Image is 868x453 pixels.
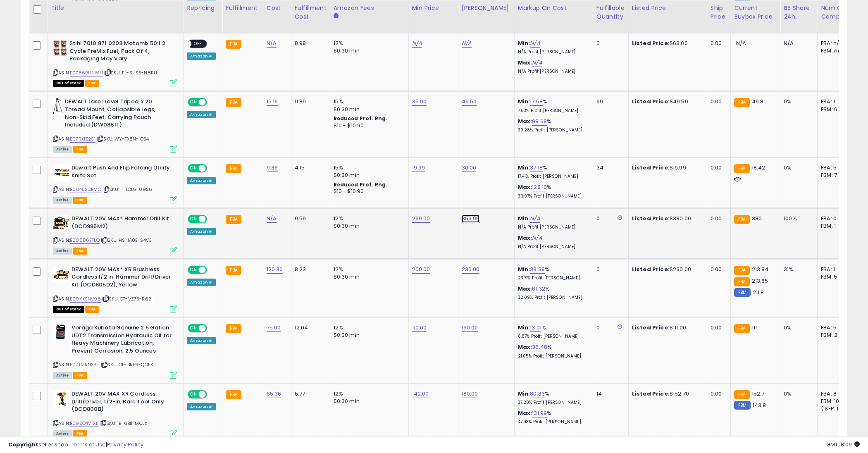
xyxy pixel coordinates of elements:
[632,215,701,222] div: $380.00
[596,266,622,273] div: 0
[518,69,587,74] p: N/A Profit [PERSON_NAME]
[462,390,478,398] a: 180.00
[334,331,402,339] div: $0.30 min
[734,98,749,107] small: FBA
[73,146,87,153] span: FBA
[518,59,532,67] b: Max:
[632,265,670,273] b: Listed Price:
[107,441,143,448] a: Privacy Policy
[821,273,848,281] div: FBM: 5
[518,117,532,125] b: Max:
[70,361,100,368] a: B07TMRNXPH
[752,390,765,398] span: 152.7
[53,80,84,87] span: All listings that are currently out of stock and unavailable for purchase on Amazon
[632,98,670,105] b: Listed Price:
[100,420,147,427] span: | SKU: 1E-6B11-MCJX
[53,372,72,379] span: All listings currently available for purchase on Amazon
[532,285,545,293] a: 61.32
[752,98,764,105] span: 49.8
[514,0,593,33] th: The percentage added to the cost of goods (COGS) that forms the calculator for Min & Max prices.
[596,4,625,21] div: Fulfillable Quantity
[518,118,587,133] div: %
[226,266,241,275] small: FBA
[518,409,532,417] b: Max:
[518,4,589,12] div: Markup on Cost
[530,324,541,332] a: 13.01
[734,324,749,333] small: FBA
[226,324,241,333] small: FBA
[295,266,324,273] div: 8.23
[518,127,587,133] p: 30.28% Profit [PERSON_NAME]
[753,401,766,409] span: 143.8
[632,390,670,398] b: Listed Price:
[53,98,63,114] img: 416yYSUiloL._SL40_.jpg
[711,4,727,21] div: Ship Price
[206,99,219,106] span: OFF
[267,39,277,48] a: N/A
[334,4,405,12] div: Amazon Fees
[784,40,811,47] div: N/A
[462,215,480,223] a: 359.99
[821,266,848,273] div: FBA: 1
[334,273,402,281] div: $0.30 min
[188,165,199,172] span: ON
[530,215,540,223] a: N/A
[632,164,701,172] div: $19.99
[752,277,768,285] span: 213.85
[187,52,216,60] div: Amazon AI
[267,4,288,12] div: Cost
[71,441,106,448] a: Terms of Use
[821,106,848,113] div: FBM: 6
[734,277,749,286] small: FBA
[295,215,324,222] div: 9.59
[518,266,587,281] div: %
[518,343,532,351] b: Max:
[101,237,152,243] span: | SKU: HS-1A0E-S4V3
[188,99,199,106] span: ON
[334,398,402,405] div: $0.30 min
[72,164,172,181] b: Dewalt Push And Flip Folding Utility Knife Set
[532,183,547,191] a: 128.10
[412,390,429,398] a: 142.00
[53,40,67,56] img: 51PSarqhfuL._SL40_.jpg
[711,164,724,172] div: 0.00
[295,324,324,331] div: 12.04
[518,98,530,105] b: Min:
[632,39,670,47] b: Listed Price:
[596,164,622,172] div: 34
[821,98,848,105] div: FBA: 1
[412,4,455,12] div: Min Price
[267,215,277,223] a: N/A
[784,98,811,105] div: 0%
[73,197,87,204] span: FBA
[821,47,848,55] div: FBM: n/a
[821,215,848,222] div: FBA: 0
[187,177,216,184] div: Amazon AI
[188,391,199,398] span: ON
[734,390,749,399] small: FBA
[53,248,72,255] span: All listings currently available for purchase on Amazon
[821,324,848,331] div: FBA: 5
[734,401,750,410] small: FBM
[821,4,851,21] div: Num of Comp.
[530,164,543,172] a: 37.18
[462,164,477,172] a: 30.00
[103,186,152,193] span: | SKU: I1-LCLG-09S6
[518,390,587,405] div: %
[518,265,530,273] b: Min:
[753,288,764,296] span: 211.8
[462,39,472,48] a: N/A
[412,39,422,48] a: N/A
[632,390,701,398] div: $152.70
[596,324,622,331] div: 0
[65,98,165,131] b: DEWALT Laser Level Tripod, x 20 Thread Mount, Collapsible Legs, Non-Skid Feet, Carrying Pouch Inc...
[206,216,219,223] span: OFF
[70,296,101,303] a: B09YXSNV98
[53,215,177,253] div: ASIN:
[334,164,402,172] div: 15%
[412,215,430,223] a: 299.00
[821,222,848,230] div: FBM: 1
[85,80,99,87] span: FBA
[518,324,530,331] b: Min:
[53,215,69,231] img: 51rXu3ozbBL._SL40_.jpg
